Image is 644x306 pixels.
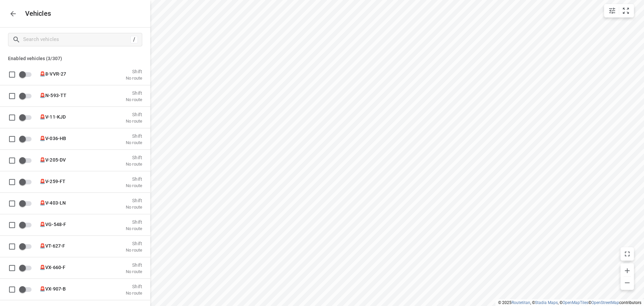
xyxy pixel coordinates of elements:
span: 🚨VX-907-B [40,286,66,291]
span: 🚨V-205-DV [40,157,66,162]
p: Shift [126,69,142,74]
p: Shift [126,133,142,138]
p: Shift [126,90,142,95]
p: No route [126,183,142,188]
p: Shift [126,198,142,203]
span: 🚨V-036-HB [40,135,66,141]
div: / [130,36,138,43]
a: OpenStreetMap [591,300,619,305]
span: 🚨V-11-KJD [40,114,66,119]
p: Vehicles [20,10,51,17]
span: Enable [19,154,36,167]
span: 🚨VX-660-F [40,264,65,270]
p: Shift [126,241,142,246]
p: No route [126,161,142,167]
span: Enable [19,261,36,274]
p: No route [126,118,142,124]
span: Enable [19,240,36,253]
p: No route [126,290,142,296]
p: Shift [126,219,142,224]
p: Shift [126,283,142,289]
a: Stadia Maps [535,300,558,305]
p: Shift [126,176,142,181]
p: No route [126,269,142,274]
button: Map settings [605,4,619,17]
span: 🚨N-593-TT [40,92,66,98]
p: No route [126,204,142,210]
li: © 2025 , © , © © contributors [498,300,641,305]
span: 🚨VG-548-F [40,221,66,227]
a: Routetitan [512,300,530,305]
p: Shift [126,155,142,160]
span: Enable [19,132,36,145]
p: No route [126,75,142,81]
p: Shift [126,262,142,267]
a: OpenMapTiles [562,300,588,305]
p: Shift [126,112,142,117]
p: No route [126,247,142,253]
span: Enable [19,111,36,124]
span: 🚨VT-627-F [40,243,65,248]
span: Enable [19,68,36,81]
p: No route [126,226,142,231]
span: 🚨V-259-FT [40,178,65,184]
span: Enable [19,283,36,296]
span: Enable [19,218,36,231]
p: No route [126,140,142,145]
p: No route [126,97,142,102]
input: Search vehicles [23,34,130,45]
span: 🚨8-VVR-27 [40,71,66,76]
span: 🚨V-403-LN [40,200,66,205]
div: small contained button group [604,4,634,17]
button: Fit zoom [619,4,633,17]
span: Enable [19,197,36,210]
span: Enable [19,89,36,102]
span: Enable [19,175,36,188]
